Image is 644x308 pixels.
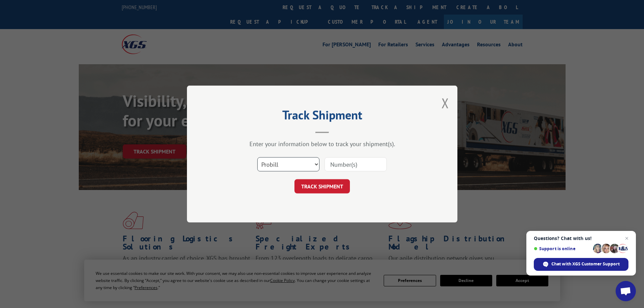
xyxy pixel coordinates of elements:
[294,179,350,193] button: TRACK SHIPMENT
[325,157,387,171] input: Number(s)
[534,258,628,271] span: Chat with XGS Customer Support
[221,110,424,123] h2: Track Shipment
[534,236,628,241] span: Questions? Chat with us!
[221,140,424,148] div: Enter your information below to track your shipment(s).
[442,94,449,112] button: Close modal
[551,261,620,267] span: Chat with XGS Customer Support
[534,246,591,251] span: Support is online
[616,281,636,301] a: Open chat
